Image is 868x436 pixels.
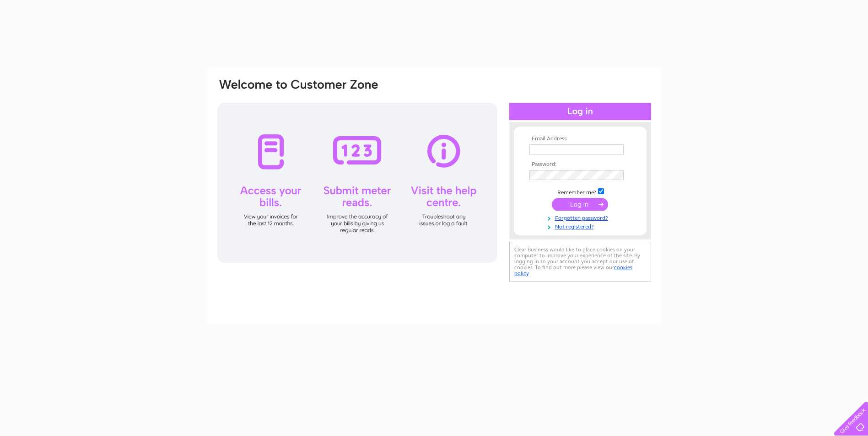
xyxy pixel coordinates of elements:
[514,264,632,276] a: cookies policy
[527,187,633,196] td: Remember me?
[529,213,633,222] a: Forgotten password?
[529,222,633,230] a: Not registered?
[527,161,633,168] th: Password:
[509,242,651,282] div: Clear Business would like to place cookies on your computer to improve your experience of the sit...
[527,136,633,142] th: Email Address:
[552,198,608,211] input: Submit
